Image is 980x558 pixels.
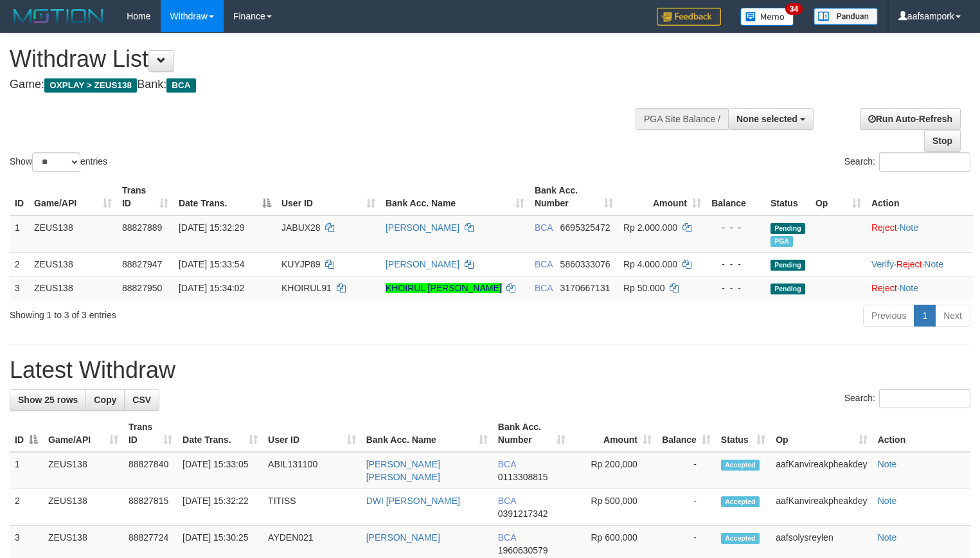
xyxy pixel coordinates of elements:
td: 88827840 [123,452,177,489]
span: Show 25 rows [18,395,78,405]
a: DWI [PERSON_NAME] [366,496,460,506]
span: BCA [535,222,553,233]
span: Rp 50.000 [623,283,665,293]
th: Op: activate to sort column ascending [771,415,872,452]
span: [DATE] 15:33:54 [179,259,244,269]
img: MOTION_logo.png [10,6,107,26]
a: Note [878,532,897,543]
th: Op: activate to sort column ascending [810,179,866,215]
span: Copy 3170667131 to clipboard [560,283,610,293]
span: OXPLAY > ZEUS138 [44,78,137,93]
span: Copy 0113308815 to clipboard [498,472,548,482]
span: Copy 1960630579 to clipboard [498,545,548,555]
td: 88827815 [123,489,177,526]
button: None selected [728,108,814,130]
span: Accepted [721,460,760,471]
span: Accepted [721,533,760,544]
span: 88827889 [122,222,162,233]
span: [DATE] 15:34:02 [179,283,244,293]
td: 1 [10,452,43,489]
td: aafKanvireakpheakdey [771,452,872,489]
span: [DATE] 15:32:29 [179,222,244,233]
h4: Game: Bank: [10,78,641,91]
div: PGA Site Balance / [636,108,728,130]
span: KHOIRUL91 [281,283,332,293]
input: Search: [879,152,970,172]
td: ZEUS138 [29,215,117,253]
th: Action [873,415,970,452]
td: Rp 200,000 [571,452,657,489]
img: panduan.png [814,8,878,25]
td: - [657,452,716,489]
td: aafKanvireakpheakdey [771,489,872,526]
span: Copy 5860333076 to clipboard [560,259,610,269]
label: Search: [844,389,970,408]
td: ZEUS138 [43,489,123,526]
th: Amount: activate to sort column ascending [571,415,657,452]
span: Marked by aafsolysreylen [771,236,793,247]
a: [PERSON_NAME] [366,532,440,543]
span: BCA [498,496,516,506]
div: Showing 1 to 3 of 3 entries [10,303,398,321]
td: ZEUS138 [29,252,117,276]
a: Copy [85,389,125,411]
th: ID [10,179,29,215]
td: ZEUS138 [43,452,123,489]
td: ABIL131100 [263,452,361,489]
img: Feedback.jpg [657,8,721,26]
a: Previous [863,305,914,327]
span: Pending [771,283,805,294]
th: User ID: activate to sort column ascending [263,415,361,452]
select: Showentries [32,152,80,172]
a: Reject [871,283,897,293]
a: Note [924,259,943,269]
span: Rp 2.000.000 [623,222,677,233]
td: 3 [10,276,29,300]
th: Game/API: activate to sort column ascending [43,415,123,452]
span: JABUX28 [281,222,321,233]
span: 88827950 [122,283,162,293]
span: Rp 4.000.000 [623,259,677,269]
a: KHOIRUL [PERSON_NAME] [386,283,502,293]
span: CSV [132,395,151,405]
span: BCA [498,532,516,543]
span: 88827947 [122,259,162,269]
span: Copy 0391217342 to clipboard [498,509,548,519]
span: Copy 6695325472 to clipboard [560,222,610,233]
h1: Latest Withdraw [10,357,970,383]
span: BCA [498,459,516,469]
td: TITISS [263,489,361,526]
td: 2 [10,252,29,276]
a: Show 25 rows [10,389,86,411]
td: [DATE] 15:32:22 [177,489,263,526]
th: Status [765,179,810,215]
th: Date Trans.: activate to sort column ascending [177,415,263,452]
th: Status: activate to sort column ascending [716,415,771,452]
th: Amount: activate to sort column ascending [618,179,706,215]
th: Bank Acc. Name: activate to sort column ascending [380,179,530,215]
a: Run Auto-Refresh [860,108,961,130]
a: Reject [896,259,922,269]
th: ID: activate to sort column descending [10,415,43,452]
span: BCA [166,78,195,93]
span: KUYJP89 [281,259,321,269]
th: User ID: activate to sort column ascending [276,179,380,215]
a: Reject [871,222,897,233]
td: · [866,215,973,253]
a: [PERSON_NAME] [PERSON_NAME] [366,459,440,482]
th: Trans ID: activate to sort column ascending [117,179,174,215]
span: 34 [785,3,803,15]
span: Pending [771,223,805,234]
td: Rp 500,000 [571,489,657,526]
input: Search: [879,389,970,408]
th: Balance: activate to sort column ascending [657,415,716,452]
span: Pending [771,260,805,271]
td: 2 [10,489,43,526]
h1: Withdraw List [10,46,641,72]
a: 1 [914,305,936,327]
a: Note [899,283,918,293]
th: Action [866,179,973,215]
a: Note [878,459,897,469]
a: Note [878,496,897,506]
th: Bank Acc. Name: activate to sort column ascending [361,415,493,452]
